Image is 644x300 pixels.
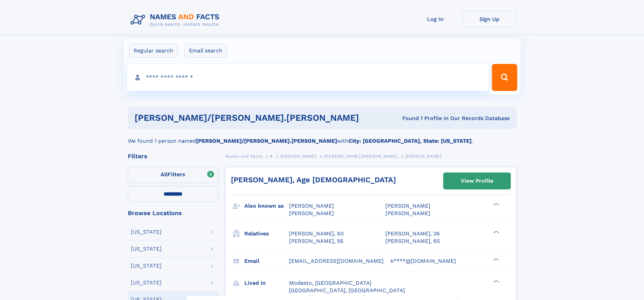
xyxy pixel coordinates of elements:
[289,280,372,286] span: Modesto, [GEOGRAPHIC_DATA]
[131,280,162,285] div: [US_STATE]
[492,230,500,234] div: ❯
[128,11,225,29] img: Logo Names and Facts
[289,230,344,237] a: [PERSON_NAME], 60
[462,11,517,27] a: Sign Up
[244,255,289,267] h3: Email
[128,153,218,159] div: Filters
[131,263,162,269] div: [US_STATE]
[127,64,489,91] input: search input
[131,246,162,252] div: [US_STATE]
[244,200,289,212] h3: Also known as
[405,154,442,159] span: [PERSON_NAME]
[231,176,396,184] a: [PERSON_NAME], Age [DEMOGRAPHIC_DATA]
[280,154,316,159] span: [PERSON_NAME]
[324,152,398,160] a: [PERSON_NAME].[PERSON_NAME]
[289,237,343,245] a: [PERSON_NAME], 56
[289,287,405,294] span: [GEOGRAPHIC_DATA], [GEOGRAPHIC_DATA]
[289,210,334,216] span: [PERSON_NAME]
[129,44,177,58] label: Regular search
[244,228,289,239] h3: Relatives
[492,64,517,91] button: Search Button
[280,152,316,160] a: [PERSON_NAME]
[270,154,273,159] span: R
[135,114,381,122] h1: [PERSON_NAME]/[PERSON_NAME].[PERSON_NAME]
[492,257,500,261] div: ❯
[185,44,227,58] label: Email search
[244,277,289,289] h3: Lived in
[225,152,262,160] a: Names and Facts
[408,11,462,27] a: Log In
[385,210,430,216] span: [PERSON_NAME]
[196,138,337,144] b: [PERSON_NAME]/[PERSON_NAME].[PERSON_NAME]
[385,203,430,209] span: [PERSON_NAME]
[492,202,500,207] div: ❯
[128,129,517,145] div: We found 1 person named with .
[324,154,398,159] span: [PERSON_NAME].[PERSON_NAME]
[385,237,440,245] a: [PERSON_NAME], 65
[349,138,472,144] b: City: [GEOGRAPHIC_DATA], State: [US_STATE]
[128,210,218,216] div: Browse Locations
[461,173,493,189] div: View Profile
[492,279,500,283] div: ❯
[289,203,334,209] span: [PERSON_NAME]
[385,230,440,237] a: [PERSON_NAME], 26
[270,152,273,160] a: R
[289,258,384,264] span: [EMAIL_ADDRESS][DOMAIN_NAME]
[444,173,510,189] a: View Profile
[131,229,162,235] div: [US_STATE]
[381,115,510,122] div: Found 1 Profile In Our Records Database
[161,171,168,178] span: All
[128,167,218,183] label: Filters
